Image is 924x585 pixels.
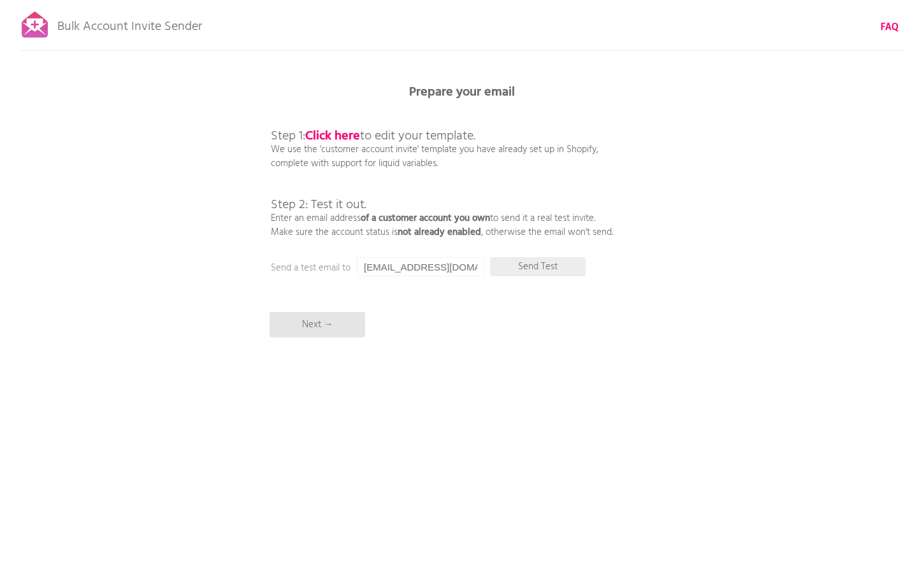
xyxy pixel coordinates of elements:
[881,20,899,35] b: FAQ
[270,312,365,337] p: Next →
[57,8,202,39] p: Bulk Account Invite Sender
[271,126,475,146] span: Step 1: to edit your template.
[271,195,366,215] span: Step 2: Test it out.
[271,102,613,239] p: We use the 'customer account invite' template you have already set up in Shopify, complete with s...
[271,261,526,275] p: Send a test email to
[490,257,586,276] p: Send Test
[398,225,481,240] b: not already enabled
[881,20,899,34] a: FAQ
[409,82,515,102] b: Prepare your email
[305,126,360,146] a: Click here
[361,211,490,226] b: of a customer account you own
